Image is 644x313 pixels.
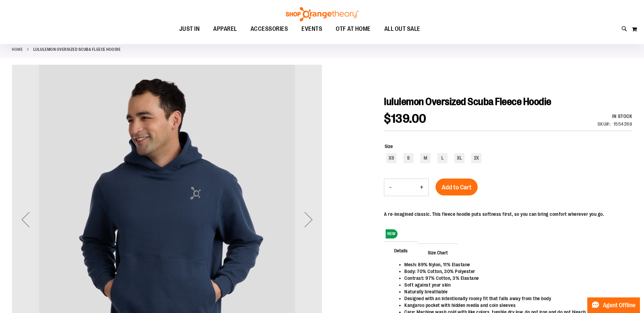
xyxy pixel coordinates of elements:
input: Product quantity [397,179,415,195]
span: OTF AT HOME [336,21,371,37]
li: Naturally breathable [404,288,625,295]
span: ALL OUT SALE [384,21,420,37]
li: Kangaroo pocket with hidden media and coin sleeves [404,302,625,309]
div: 2X [471,153,481,163]
span: Details [384,242,418,259]
li: Mesh: 89% Nylon, 11% Elastane [404,261,625,268]
strong: lululemon Oversized Scuba Fleece Hoodie [33,46,121,53]
li: Designed with an intentionally roomy fit that falls away from the body [404,295,625,302]
span: Add to Cart [442,184,472,191]
span: Size Chart [418,244,458,261]
span: lululemon Oversized Scuba Fleece Hoodie [384,96,551,107]
img: Shop Orangetheory [285,7,360,21]
button: Decrease product quantity [384,179,397,196]
div: A re-imagined classic. This fleece hoodie puts softness first, so you can bring comfort wherever ... [384,211,604,217]
span: EVENTS [301,21,322,37]
div: M [420,153,430,163]
span: Agent Offline [603,302,636,309]
li: Body: 70% Cotton, 30% Polyester [404,268,625,275]
div: XL [454,153,464,163]
div: XS [386,153,397,163]
li: Soft against your skin [404,281,625,288]
span: APPAREL [213,21,237,37]
span: NEW [386,229,398,238]
div: S [403,153,413,163]
span: $139.00 [384,112,426,126]
a: Home [12,46,23,53]
button: Agent Offline [587,297,640,313]
button: Add to Cart [436,179,478,195]
div: 1554268 [613,121,632,127]
div: In stock [597,113,632,120]
strong: SKU [597,121,611,127]
div: L [437,153,447,163]
li: Contrast: 97% Cotton, 3% Elastane [404,275,625,281]
button: Increase product quantity [415,179,428,196]
span: ACCESSORIES [251,21,288,37]
span: JUST IN [179,21,200,37]
div: Availability [597,113,632,120]
span: Size [385,144,393,149]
